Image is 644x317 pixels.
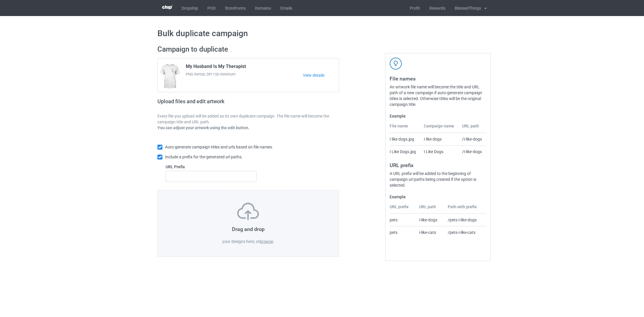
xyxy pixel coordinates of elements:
[390,214,416,226] td: pets
[421,145,459,158] td: I Like Dogs
[157,28,487,39] h1: Bulk duplicate campaign
[390,204,416,214] th: URL prefix
[165,145,273,149] span: Auto-generate campaign titles and urls based on file names.
[459,145,486,158] td: /i-like-dogs
[450,1,481,15] div: BlessedThings
[260,239,273,244] label: browse
[157,98,266,109] h2: Upload files and edit artwork
[390,194,486,200] label: Example
[445,226,486,239] td: /pets-i-like-cats
[157,45,339,54] h2: Campaign to duplicate
[390,57,402,70] img: svg+xml;base64,PD94bWwgdmVyc2lvbj0iMS4wIiBlbmNvZGluZz0iVVRGLTgiPz4KPHN2ZyB3aWR0aD0iNDJweCIgaGVpZ2...
[165,155,243,159] span: Include a prefix for the generated url paths.
[273,239,274,244] span: .
[390,84,486,107] div: An artwork file name will become the title and URL path of a new campaign if auto-generate campai...
[157,113,339,125] p: Every file you upload will be added as its own duplicate campaign. The file name will become the ...
[162,5,172,10] img: 3d383065fc803cdd16c62507c020ddf8.png
[186,71,303,77] span: PNG format, DPI 150 minimum
[390,123,420,133] th: File name
[445,214,486,226] td: /pets-i-like-dogs
[390,171,486,188] div: A URL prefix will be added to the beginning of campaign url paths being created if the option is ...
[459,123,486,133] th: URL path
[170,226,327,232] h3: Drag and drop
[390,226,416,239] td: pets
[303,72,339,78] a: View details
[390,113,486,119] label: Example
[416,214,445,226] td: i-like-dogs
[390,162,486,169] h3: URL prefix
[445,204,486,214] th: Path with prefix
[166,164,256,170] label: URL Prefix
[416,204,445,214] th: URL path
[416,226,445,239] td: i-like-cats
[421,133,459,145] td: I like dogs
[157,125,249,130] b: You can adjust your artwork using the edit button.
[390,75,486,82] h3: File names
[459,133,486,145] td: /i-like-dogs
[421,123,459,133] th: Campaign name
[222,239,260,244] span: your designs here, or
[390,133,420,145] td: I like dogs.jpg
[237,203,259,220] img: svg+xml;base64,PD94bWwgdmVyc2lvbj0iMS4wIiBlbmNvZGluZz0iVVRGLTgiPz4KPHN2ZyB3aWR0aD0iNzVweCIgaGVpZ2...
[186,64,246,71] span: My Husband Is My Therapist
[390,145,420,158] td: I Like Dogs.jpg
